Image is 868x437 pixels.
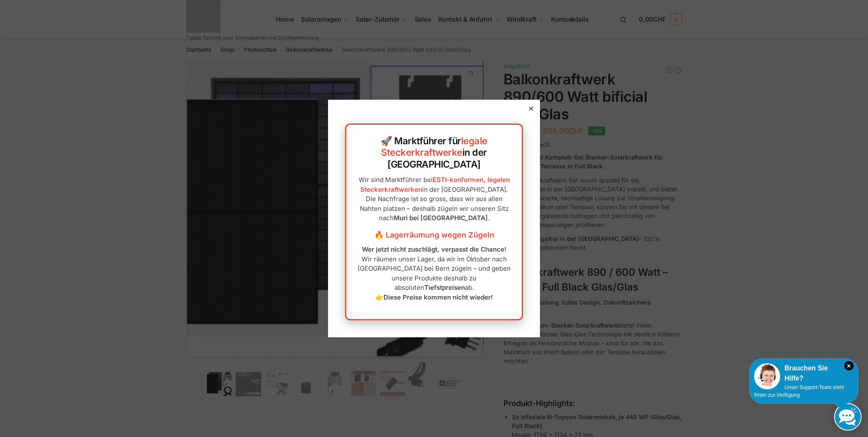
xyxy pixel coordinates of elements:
[362,245,506,253] strong: Wer jetzt nicht zuschlägt, verpasst die Chance!
[754,363,780,389] img: Customer service
[384,293,493,301] strong: Diese Preise kommen nicht wieder!
[355,245,513,302] p: Wir räumen unser Lager, da wir im Oktober nach [GEOGRAPHIC_DATA] bei Bern zügeln – und geben unse...
[355,230,513,241] h3: 🔥 Lagerräumung wegen Zügeln
[360,176,510,193] a: ESTI-konformen, legalen Steckerkraftwerken
[381,135,487,158] a: legale Steckerkraftwerke
[754,384,844,398] span: Unser Support-Team steht Ihnen zur Verfügung
[355,135,513,171] h2: 🚀 Marktführer für in der [GEOGRAPHIC_DATA]
[844,361,854,370] i: Schließen
[355,175,513,223] p: Wir sind Marktführer bei in der [GEOGRAPHIC_DATA]. Die Nachfrage ist so gross, dass wir aus allen...
[394,214,488,222] strong: Muri bei [GEOGRAPHIC_DATA]
[754,363,854,384] div: Brauchen Sie Hilfe?
[424,283,465,291] strong: Tiefstpreisen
